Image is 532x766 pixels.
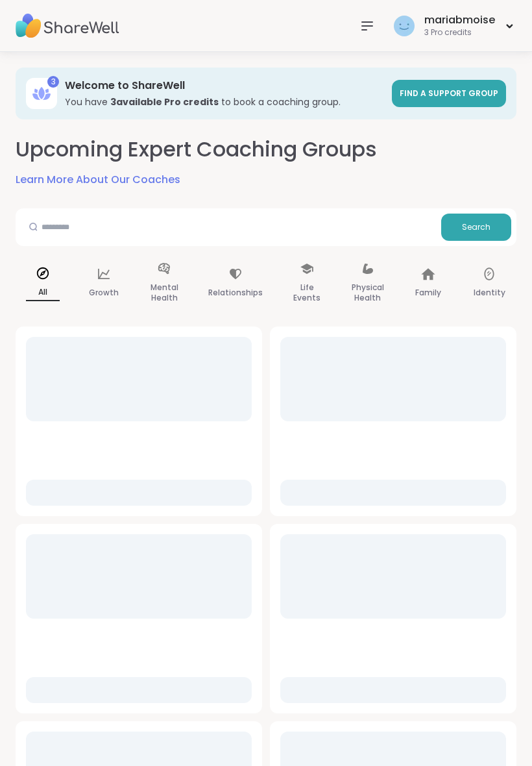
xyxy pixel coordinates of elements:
img: mariabmoise [394,16,415,36]
p: Growth [89,285,119,301]
p: Family [415,285,441,301]
p: Relationships [208,285,263,301]
h2: Upcoming Expert Coaching Groups [16,135,377,164]
p: All [26,284,60,301]
h3: Welcome to ShareWell [65,79,384,93]
a: Find a support group [392,80,506,107]
p: Physical Health [351,280,385,306]
h3: You have to book a coaching group. [65,95,384,108]
div: 3 Pro credits [424,27,495,38]
p: Identity [474,285,505,301]
span: Search [462,221,490,233]
div: mariabmoise [424,13,495,27]
a: Learn More About Our Coaches [16,172,180,188]
b: 3 available Pro credit s [110,95,219,108]
p: Life Events [290,280,324,306]
img: ShareWell Nav Logo [16,3,119,49]
div: 3 [47,76,59,88]
button: Search [441,214,511,241]
span: Find a support group [400,88,498,99]
p: Mental Health [147,280,181,306]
